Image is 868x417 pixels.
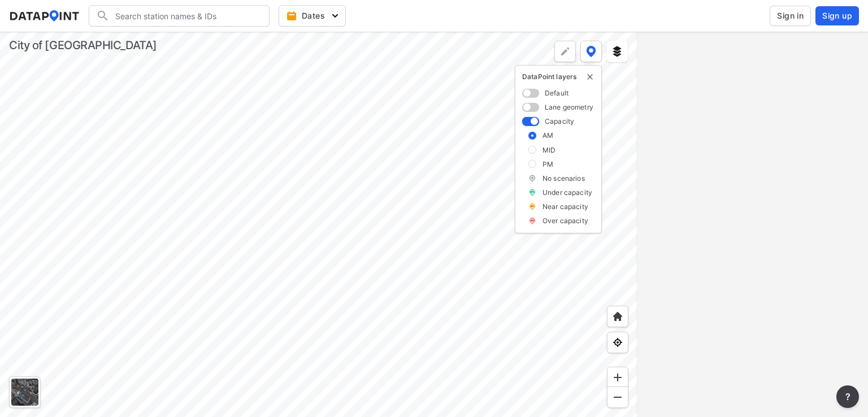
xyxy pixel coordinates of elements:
[542,202,588,211] label: Near capacity
[843,390,852,403] span: ?
[528,202,536,211] img: near_capacity.5a45b545.svg
[9,37,157,53] div: City of [GEOGRAPHIC_DATA]
[815,6,859,25] button: Sign up
[612,311,623,322] img: +XpAUvaXAN7GudzAAAAAElFTkSuQmCC
[528,216,536,225] img: over_capacity.08ff379b.svg
[586,46,596,57] img: data-point-layers.37681fc9.svg
[279,5,346,27] button: Dates
[607,367,628,388] div: Zoom in
[542,216,588,225] label: Over capacity
[542,145,555,155] label: MID
[545,116,574,126] label: Capacity
[612,337,623,348] img: zeq5HYn9AnE9l6UmnFLPAAAAAElFTkSuQmCC
[542,173,585,183] label: No scenarios
[585,72,594,81] button: delete
[554,41,576,62] div: Polygon tool
[522,72,594,81] p: DataPoint layers
[528,188,536,197] img: under_capacity.2e0ab81b.svg
[770,6,811,26] button: Sign in
[542,131,553,140] label: AM
[777,10,804,21] span: Sign in
[528,173,536,183] img: not_set.07d1b9ed.svg
[612,372,623,383] img: ZvzfEJKXnyWIrJytrsY285QMwk63cM6Drc+sIAAAAASUVORK5CYII=
[607,386,628,408] div: Zoom out
[836,385,859,408] button: more
[329,10,341,21] img: 5YPKRKmlfpI5mqlR8AD95paCi+0kK1fRFDJSaMmawlwaeJcJwk9O2fotCW5ve9gAAAAASUVORK5CYII=
[545,102,593,112] label: Lane geometry
[559,46,571,57] img: +Dz8AAAAASUVORK5CYII=
[9,10,80,21] img: dataPointLogo.9353c09d.svg
[585,72,594,81] img: close-external-leyer.3061a1c7.svg
[580,41,602,62] button: DataPoint layers
[767,6,813,26] a: Sign in
[611,46,623,57] img: layers.ee07997e.svg
[607,306,628,327] div: Home
[288,10,338,21] span: Dates
[607,332,628,353] div: View my location
[606,41,628,62] button: External layers
[822,10,852,21] span: Sign up
[110,7,262,25] input: Search
[542,159,553,169] label: PM
[813,6,859,25] a: Sign up
[286,10,297,21] img: calendar-gold.39a51dde.svg
[612,392,623,403] img: MAAAAAElFTkSuQmCC
[542,188,592,197] label: Under capacity
[545,88,568,98] label: Default
[9,376,41,408] div: Toggle basemap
